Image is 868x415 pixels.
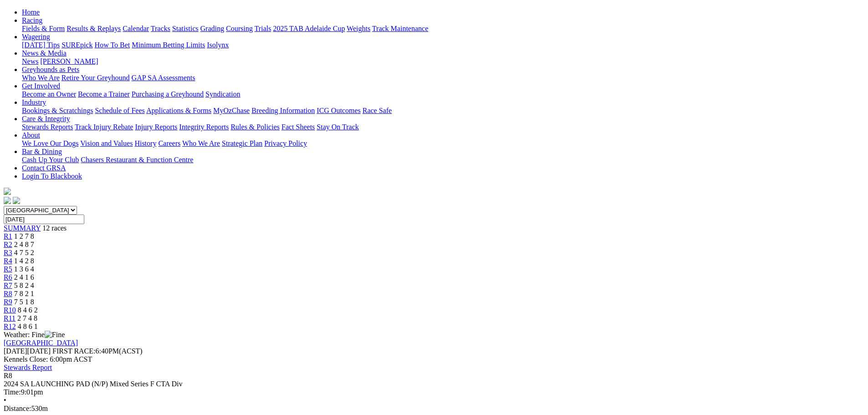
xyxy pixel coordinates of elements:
a: Careers [158,139,180,147]
a: Calendar [123,25,149,32]
a: News & Media [22,49,67,57]
img: logo-grsa-white.png [4,188,11,195]
a: R10 [4,306,16,314]
a: How To Bet [95,41,130,49]
a: Minimum Betting Limits [132,41,205,49]
span: Time: [4,388,21,396]
a: Stewards Reports [22,123,73,131]
a: Become a Trainer [78,90,130,98]
span: Distance: [4,405,31,412]
span: R5 [4,265,12,273]
a: R12 [4,323,16,330]
a: About [22,131,40,139]
a: News [22,57,38,65]
span: 6:40PM(ACST) [52,347,143,355]
a: R2 [4,241,12,248]
a: R8 [4,290,12,297]
div: Racing [22,25,864,33]
a: Grading [200,25,224,32]
span: 1 3 6 4 [14,265,34,273]
a: Fields & Form [22,25,65,32]
a: Syndication [205,90,240,98]
a: Login To Blackbook [22,172,82,180]
a: ICG Outcomes [317,107,360,114]
img: Fine [45,331,65,339]
a: Who We Are [182,139,220,147]
a: Cash Up Your Club [22,156,79,164]
a: MyOzChase [213,107,250,114]
span: [DATE] [4,347,27,355]
a: Vision and Values [80,139,133,147]
span: 7 5 1 8 [14,298,34,306]
a: Purchasing a Greyhound [132,90,204,98]
span: 7 8 2 1 [14,290,34,297]
a: Injury Reports [135,123,177,131]
a: Rules & Policies [231,123,280,131]
div: Greyhounds as Pets [22,74,864,82]
span: R6 [4,273,12,281]
a: Stay On Track [317,123,359,131]
a: Breeding Information [252,107,315,114]
a: [GEOGRAPHIC_DATA] [4,339,78,347]
a: R3 [4,249,12,256]
div: About [22,139,864,148]
span: R4 [4,257,12,265]
a: SUMMARY [4,224,41,232]
a: R11 [4,314,15,322]
a: Stewards Report [4,364,52,371]
div: Care & Integrity [22,123,864,131]
div: Get Involved [22,90,864,98]
div: 9:01pm [4,388,864,396]
a: Schedule of Fees [95,107,144,114]
a: Isolynx [207,41,229,49]
a: Wagering [22,33,50,41]
a: Trials [254,25,271,32]
div: Wagering [22,41,864,49]
a: R7 [4,282,12,289]
a: Racing [22,16,42,24]
span: 1 4 2 8 [14,257,34,265]
div: News & Media [22,57,864,66]
a: [PERSON_NAME] [40,57,98,65]
a: Applications & Forms [146,107,211,114]
a: Industry [22,98,46,106]
span: 5 8 2 4 [14,282,34,289]
a: Race Safe [362,107,391,114]
a: Become an Owner [22,90,76,98]
a: Greyhounds as Pets [22,66,79,73]
a: Bookings & Scratchings [22,107,93,114]
span: 2 7 4 8 [17,314,37,322]
a: GAP SA Assessments [132,74,195,82]
span: • [4,396,6,404]
a: Contact GRSA [22,164,66,172]
div: 2024 SA LAUNCHING PAD (N/P) Mixed Series F CTA Div [4,380,864,388]
span: 2 4 8 7 [14,241,34,248]
a: Strategic Plan [222,139,262,147]
input: Select date [4,215,84,224]
a: Chasers Restaurant & Function Centre [81,156,193,164]
span: Weather: Fine [4,331,65,338]
div: Bar & Dining [22,156,864,164]
a: Bar & Dining [22,148,62,155]
a: Fact Sheets [282,123,315,131]
a: Get Involved [22,82,60,90]
div: Kennels Close: 6:00pm ACST [4,355,864,364]
a: R1 [4,232,12,240]
a: Integrity Reports [179,123,229,131]
a: Care & Integrity [22,115,70,123]
a: Statistics [172,25,199,32]
a: Who We Are [22,74,60,82]
span: 12 races [42,224,67,232]
a: Tracks [151,25,170,32]
span: R8 [4,372,12,379]
a: Results & Replays [67,25,121,32]
div: 530m [4,405,864,413]
a: Privacy Policy [264,139,307,147]
a: Track Maintenance [372,25,428,32]
a: [DATE] Tips [22,41,60,49]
